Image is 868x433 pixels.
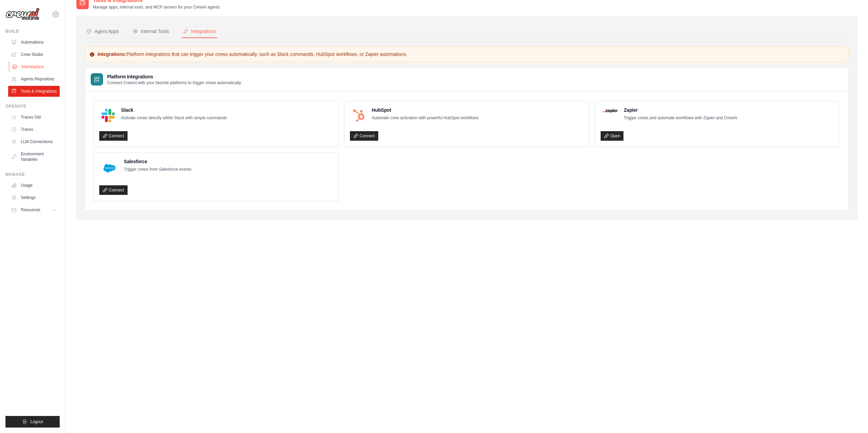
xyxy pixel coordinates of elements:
img: Slack Logo [101,109,115,122]
p: Activate crews directly within Slack with simple commands [121,115,227,122]
h4: Salesforce [124,158,191,165]
p: Trigger crews from Salesforce events [124,166,191,173]
a: Agents Repository [8,74,60,84]
strong: Integrations: [98,51,127,57]
img: HubSpot Logo [352,109,366,122]
div: Internal Tools [133,28,169,35]
a: Traces [8,124,60,135]
a: Connect [99,131,128,141]
p: Connect CrewAI with your favorite platforms to trigger crews automatically [107,80,241,86]
p: Trigger crews and automate workflows with Zapier and CrewAI [624,115,737,122]
div: Integrations [183,28,216,35]
button: Resources [8,204,60,215]
h4: HubSpot [372,107,479,113]
div: Operate [5,104,60,109]
img: Zapier Logo [603,109,618,113]
p: Platform integrations that can trigger your crews automatically, such as Slack commands, HubSpot ... [89,51,844,58]
span: Resources [21,207,40,213]
button: Integrations [181,25,217,38]
p: Automate crew activation with powerful HubSpot workflows [372,115,479,122]
img: Logo [5,8,40,21]
a: Tools & Integrations [8,86,60,97]
a: LLM Connections [8,136,60,147]
h3: Platform Integrations [107,73,241,80]
a: Environment Variables [8,149,60,165]
a: Connect [350,131,378,141]
a: Open [601,131,623,141]
button: Internal Tools [131,25,171,38]
a: Traces Old [8,112,60,123]
a: Settings [8,192,60,203]
h4: Zapier [624,107,737,113]
p: Manage apps, internal tools, and MCP servers for your CrewAI agents [93,4,220,10]
a: Automations [8,37,60,48]
div: Agent Apps [86,28,119,35]
a: Crew Studio [8,49,60,60]
div: Build [5,29,60,34]
div: Manage [5,172,60,177]
button: Logout [5,416,60,428]
a: Marketplace [9,61,60,72]
h4: Slack [121,107,227,113]
span: Logout [30,419,43,424]
button: Agent Apps [85,25,120,38]
a: Connect [99,185,128,195]
img: Salesforce Logo [101,160,118,176]
a: Usage [8,180,60,191]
